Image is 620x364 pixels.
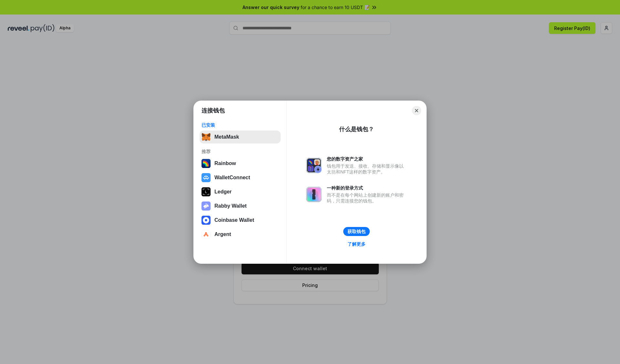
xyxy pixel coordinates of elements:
[347,241,366,247] div: 了解更多
[201,122,279,128] div: 已安装
[201,133,211,142] img: svg+xml,%3Csvg%20fill%3D%22none%22%20height%3D%2233%22%20viewBox%3D%220%200%2035%2033%22%20width%...
[214,203,247,209] div: Rabby Wallet
[327,192,407,204] div: 而不是在每个网站上创建新的账户和密码，只需连接您的钱包。
[200,131,281,143] button: MetaMask
[200,171,281,184] button: WalletConnect
[200,214,281,227] button: Coinbase Wallet
[201,202,211,211] img: svg+xml,%3Csvg%20xmlns%3D%22http%3A%2F%2Fwww.w3.org%2F2000%2Fsvg%22%20fill%3D%22none%22%20viewBox...
[327,185,407,191] div: 一种新的登录方式
[214,175,250,181] div: WalletConnect
[214,189,232,195] div: Ledger
[214,217,254,223] div: Coinbase Wallet
[412,106,421,115] button: Close
[201,159,211,168] img: svg+xml,%3Csvg%20width%3D%22120%22%20height%3D%22120%22%20viewBox%3D%220%200%20120%20120%22%20fil...
[201,187,211,196] img: svg+xml,%3Csvg%20xmlns%3D%22http%3A%2F%2Fwww.w3.org%2F2000%2Fsvg%22%20width%3D%2228%22%20height%3...
[201,216,211,225] img: svg+xml,%3Csvg%20width%3D%2228%22%20height%3D%2228%22%20viewBox%3D%220%200%2028%2028%22%20fill%3D...
[201,230,211,239] img: svg+xml,%3Csvg%20width%3D%2228%22%20height%3D%2228%22%20viewBox%3D%220%200%2028%2028%22%20fill%3D...
[200,185,281,198] button: Ledger
[200,157,281,170] button: Rainbow
[343,227,370,236] button: 获取钱包
[327,156,407,162] div: 您的数字资产之家
[306,158,322,173] img: svg+xml,%3Csvg%20xmlns%3D%22http%3A%2F%2Fwww.w3.org%2F2000%2Fsvg%22%20fill%3D%22none%22%20viewBox...
[327,163,407,175] div: 钱包用于发送、接收、存储和显示像以太坊和NFT这样的数字资产。
[214,134,239,140] div: MetaMask
[306,187,322,202] img: svg+xml,%3Csvg%20xmlns%3D%22http%3A%2F%2Fwww.w3.org%2F2000%2Fsvg%22%20fill%3D%22none%22%20viewBox...
[347,229,366,234] div: 获取钱包
[200,228,281,241] button: Argent
[201,149,279,154] div: 推荐
[201,173,211,182] img: svg+xml,%3Csvg%20width%3D%2228%22%20height%3D%2228%22%20viewBox%3D%220%200%2028%2028%22%20fill%3D...
[201,107,225,114] h1: 连接钱包
[344,240,369,248] a: 了解更多
[200,200,281,212] button: Rabby Wallet
[339,125,374,133] div: 什么是钱包？
[214,161,236,166] div: Rainbow
[214,231,231,237] div: Argent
